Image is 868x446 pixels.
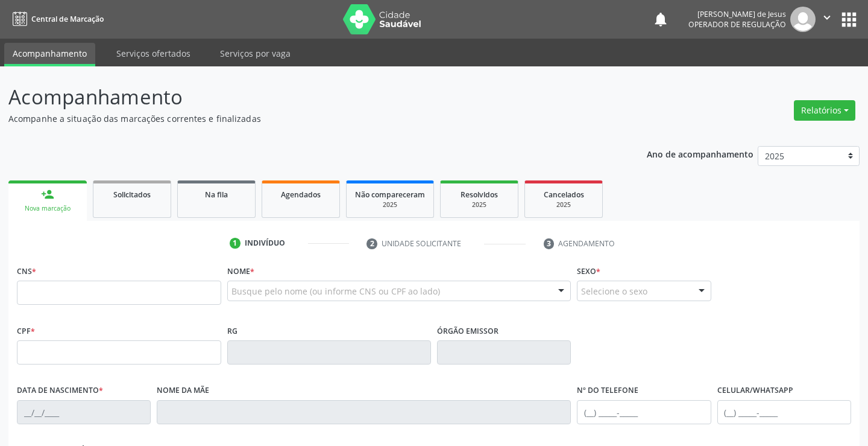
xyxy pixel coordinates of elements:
span: Operador de regulação [688,19,786,30]
input: __/__/____ [17,400,151,424]
span: Solicitados [113,190,151,200]
label: Nº do Telefone [577,381,638,400]
button:  [816,7,838,32]
input: (__) _____-_____ [717,400,851,424]
label: Celular/WhatsApp [717,381,793,400]
label: Órgão emissor [437,322,498,340]
a: Central de Marcação [8,9,104,29]
span: Selecione o sexo [581,285,647,298]
label: CNS [17,262,36,281]
a: Acompanhamento [4,43,95,66]
button: notifications [652,11,669,28]
label: CPF [17,322,35,340]
div: Indivíduo [245,238,285,249]
p: Acompanhamento [8,82,604,112]
div: person_add [41,188,54,201]
label: Data de nascimento [17,381,103,400]
div: 2025 [533,200,594,209]
div: 2025 [355,200,425,209]
label: Nome [227,262,254,281]
span: Não compareceram [355,190,425,200]
a: Serviços por vaga [212,43,299,64]
div: 1 [230,238,241,249]
a: Serviços ofertados [108,43,199,64]
p: Ano de acompanhamento [647,146,753,161]
span: Agendados [281,190,321,200]
label: Sexo [577,262,600,281]
span: Resolvidos [461,190,498,200]
span: Busque pelo nome (ou informe CNS ou CPF ao lado) [231,285,440,298]
input: (__) _____-_____ [577,400,711,424]
label: Nome da mãe [157,381,209,400]
button: apps [838,9,860,30]
span: Na fila [205,190,228,200]
label: RG [227,322,237,340]
span: Central de Marcação [31,14,104,24]
span: Cancelados [544,190,584,200]
button: Relatórios [794,100,855,121]
p: Acompanhe a situação das marcações correntes e finalizadas [8,112,604,125]
i:  [820,11,834,24]
div: [PERSON_NAME] de Jesus [688,9,786,19]
div: 2025 [449,200,509,209]
div: Nova marcação [17,204,78,213]
img: img [790,7,816,32]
